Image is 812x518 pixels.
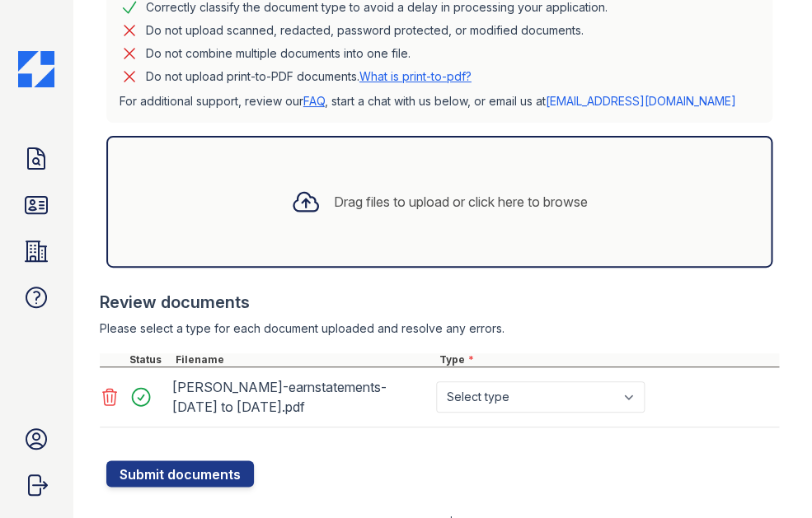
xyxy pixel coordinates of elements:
[146,21,584,40] div: Do not upload scanned, redacted, password protected, or modified documents.
[100,320,780,337] div: Please select a type for each document uploaded and resolve any errors.
[18,51,54,87] img: CE_Icon_Blue-c292c112584629df590d857e76928e9f676e5b41ef8f769ba2f05ee15b207248.png
[334,192,588,212] div: Drag files to upload or click here to browse
[546,94,736,108] a: [EMAIL_ADDRESS][DOMAIN_NAME]
[106,460,254,487] button: Submit documents
[120,93,760,110] p: For additional support, review our , start a chat with us below, or email us at
[126,353,172,366] div: Status
[359,69,472,83] a: What is print-to-pdf?
[436,353,780,366] div: Type
[172,374,429,420] div: [PERSON_NAME]-earnstatements-[DATE] to [DATE].pdf
[172,353,436,366] div: Filename
[146,44,411,63] div: Do not combine multiple documents into one file.
[146,68,472,85] p: Do not upload print-to-PDF documents.
[100,291,780,314] div: Review documents
[303,94,325,108] a: FAQ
